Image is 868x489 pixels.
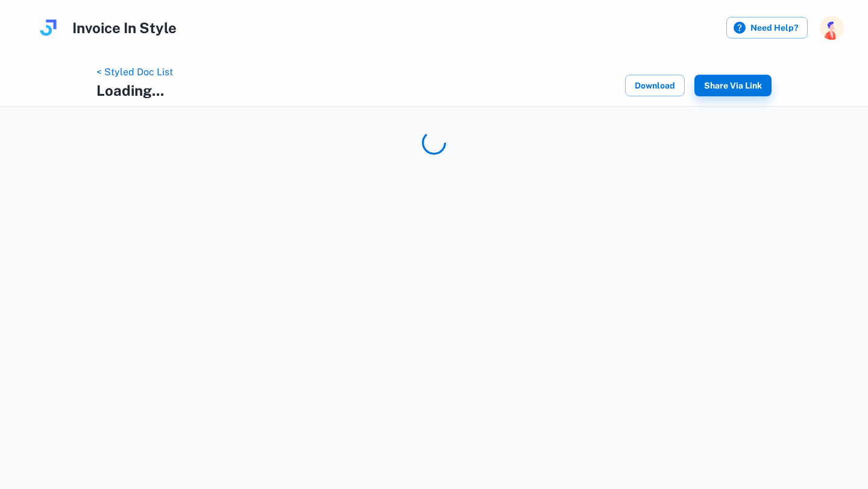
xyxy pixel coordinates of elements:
[820,16,844,40] img: photoURL
[625,75,685,96] button: Download
[72,17,177,39] h4: Invoice In Style
[96,79,164,101] h4: Loading...
[726,17,808,39] label: Need Help?
[694,75,772,96] button: Share via Link
[96,65,173,79] nav: breadcrumb
[36,16,60,40] img: logo.svg
[96,66,173,78] a: < Styled Doc List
